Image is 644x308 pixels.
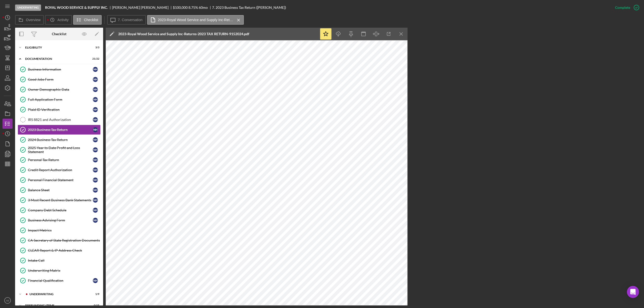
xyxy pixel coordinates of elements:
[45,15,72,25] button: Activity
[107,15,146,25] button: 7. Conversation
[18,145,101,155] a: 2025 Year to Date Profit and Loss StatementNH
[93,97,98,102] div: N H
[118,32,249,36] div: 2023-Royal Wood Service and Supply Inc-Returns-2023 TAX RETURN-9152024.pdf
[73,15,102,25] button: Checklist
[28,269,100,273] div: Underwriting Matrix
[25,304,87,307] div: Prefunding Items
[93,67,98,72] div: N H
[18,235,101,245] a: CA Secretary of State Registration Documents
[18,64,101,74] a: Business InformationNH
[18,125,101,135] a: 2023 Business Tax ReturnNH
[18,175,101,185] a: Personal Financial StatementNH
[18,74,101,84] a: Good Jobs FormNH
[25,57,87,60] div: Documentation
[93,77,98,82] div: N H
[90,304,99,307] div: 0 / 15
[28,198,93,202] div: 3 Most Recent Business Bank Statements
[57,18,68,22] label: Activity
[90,293,99,296] div: 1 / 9
[28,279,93,283] div: Financial Qualification
[93,157,98,162] div: N H
[147,15,244,25] button: 2023-Royal Wood Service and Supply Inc-Returns-2023 TAX RETURN-9152024.pdf
[28,188,93,192] div: Balance Sheet
[28,208,93,212] div: Company Debt Schedule
[28,218,93,222] div: Business Advising Form
[28,228,100,232] div: Impact Metrics
[18,245,101,255] a: CLEAR Report & IP Address Check
[112,6,173,10] div: [PERSON_NAME] [PERSON_NAME]
[18,115,101,125] a: IRS 8821 and AuthorizationNH
[28,128,93,132] div: 2023 Business Tax Return
[18,266,101,276] a: Underwriting Matrix
[93,137,98,142] div: N H
[28,77,93,81] div: Good Jobs Form
[28,87,93,92] div: Owner Demographic Data
[18,84,101,95] a: Owner Demographic DataNH
[158,18,233,22] label: 2023-Royal Wood Service and Supply Inc-Returns-2023 TAX RETURN-9152024.pdf
[18,215,101,225] a: Business Advising FormNH
[118,18,143,22] label: 7. Conversation
[93,127,98,132] div: N H
[93,178,98,183] div: N H
[29,293,87,296] div: Underwriting
[93,147,98,152] div: N H
[28,248,100,252] div: CLEAR Report & IP Address Check
[28,158,93,162] div: Personal Tax Return
[15,15,44,25] button: Overview
[3,295,13,305] button: AE
[93,188,98,193] div: N H
[25,46,87,49] div: Eligibility
[28,98,93,102] div: Full Application Form
[26,18,41,22] label: Overview
[18,185,101,195] a: Balance SheetNH
[18,135,101,145] a: 2024 Business Tax ReturnNH
[188,6,198,10] div: 8.75 %
[199,6,208,10] div: 60 mo
[93,167,98,172] div: N H
[28,168,93,172] div: Credit Report Authorization
[93,117,98,122] div: N H
[6,299,9,302] text: AE
[28,238,100,242] div: CA Secretary of State Registration Documents
[28,258,100,262] div: Intake Call
[93,198,98,203] div: N H
[18,205,101,215] a: Company Debt ScheduleNH
[18,255,101,266] a: Intake Call
[18,165,101,175] a: Credit Report AuthorizationNH
[28,67,93,71] div: Business Information
[173,6,188,10] div: $100,000
[93,218,98,223] div: N H
[18,225,101,235] a: Impact Metrics
[90,57,99,60] div: 21 / 22
[615,3,630,13] div: Complete
[18,105,101,115] a: Plaid ID VerificationNH
[90,46,99,49] div: 3 / 3
[93,278,98,283] div: N H
[28,118,93,122] div: IRS 8821 and Authorization
[28,138,93,142] div: 2024 Business Tax Return
[15,5,41,11] div: Underwriting
[93,87,98,92] div: N H
[28,178,93,182] div: Personal Financial Statement
[18,95,101,105] a: Full Application FormNH
[45,6,108,10] b: ROYAL WOOD SERVICE & SUPPLY INC.
[18,276,101,286] a: Financial QualificationNH
[52,32,66,36] div: Checklist
[28,146,93,154] div: 2025 Year to Date Profit and Loss Statement
[84,18,98,22] label: Checklist
[18,155,101,165] a: Personal Tax ReturnNH
[610,3,641,13] button: Complete
[28,108,93,112] div: Plaid ID Verification
[627,286,639,298] div: Open Intercom Messenger
[93,107,98,112] div: N H
[18,195,101,205] a: 3 Most Recent Business Bank StatementsNH
[212,6,286,10] div: 7. 2023 Business Tax Return ([PERSON_NAME])
[93,208,98,213] div: N H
